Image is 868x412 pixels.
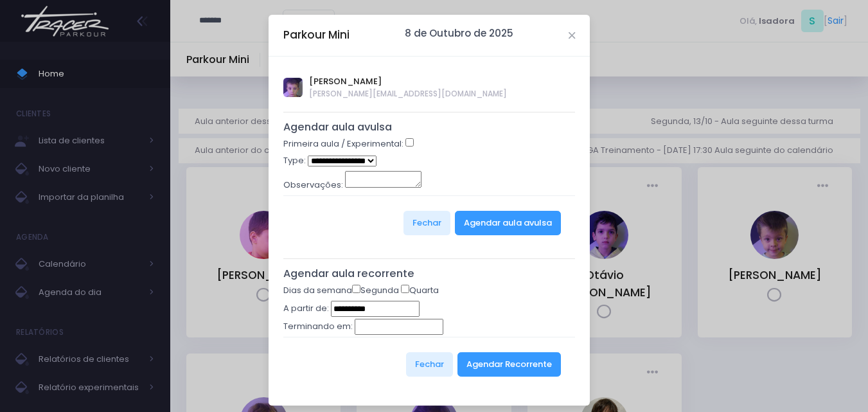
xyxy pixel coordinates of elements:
[283,320,353,333] label: Terminando em:
[352,285,360,293] input: Segunda
[406,352,453,377] button: Fechar
[405,28,513,39] h6: 8 de Outubro de 2025
[403,211,450,235] button: Fechar
[401,284,439,297] label: Quarta
[283,27,350,43] h5: Parkour Mini
[283,267,576,280] h5: Agendar aula recorrente
[283,121,576,134] h5: Agendar aula avulsa
[401,285,409,293] input: Quarta
[283,284,576,391] form: Dias da semana
[569,32,575,39] button: Close
[283,302,329,315] label: A partir de:
[283,138,403,150] label: Primeira aula / Experimental:
[309,75,507,88] span: [PERSON_NAME]
[457,352,561,377] button: Agendar Recorrente
[309,88,507,100] span: [PERSON_NAME][EMAIL_ADDRESS][DOMAIN_NAME]
[455,211,561,235] button: Agendar aula avulsa
[283,179,343,192] label: Observações:
[352,284,399,297] label: Segunda
[283,154,306,167] label: Type:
